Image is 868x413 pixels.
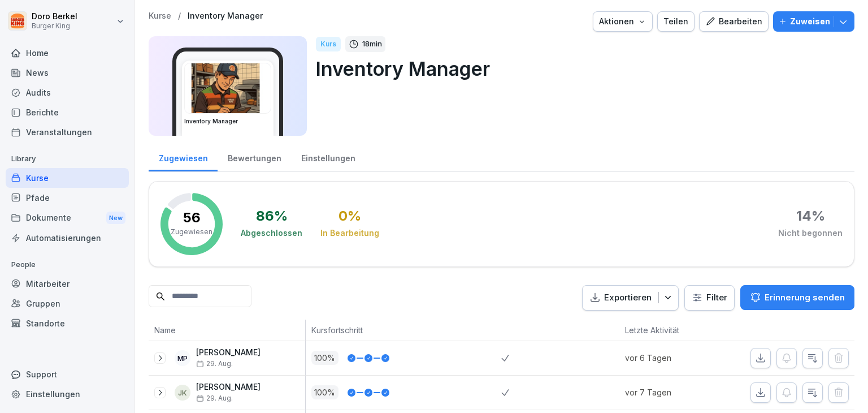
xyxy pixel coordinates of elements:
img: o1h5p6rcnzw0lu1jns37xjxx.png [185,63,271,113]
a: DokumenteNew [6,208,129,229]
a: Kurse [6,168,129,188]
h3: Inventory Manager [184,117,271,126]
a: Mitarbeiter [6,274,129,294]
p: 100 % [311,385,338,399]
a: Kurse [149,11,171,21]
p: People [6,256,129,274]
p: Zuweisen [790,15,830,28]
p: 18 min [362,38,382,50]
a: Bewertungen [218,143,291,171]
p: Name [154,324,300,336]
button: Filter [685,286,734,310]
p: [PERSON_NAME] [196,382,261,392]
p: 100 % [311,351,338,365]
a: Pfade [6,188,129,208]
div: In Bearbeitung [320,227,379,239]
a: Einstellungen [291,143,365,171]
div: MP [175,350,190,366]
div: Aktionen [599,15,646,28]
a: Zugewiesen [149,143,218,171]
p: Kursfortschritt [311,324,496,336]
div: New [106,212,125,225]
a: Veranstaltungen [6,122,129,142]
div: 0 % [338,209,361,223]
button: Aktionen [593,11,653,32]
a: Home [6,43,129,63]
span: 29. Aug. [196,394,233,402]
div: Kurs [316,37,341,51]
p: Zugewiesen [171,227,212,237]
p: Erinnerung senden [765,291,845,304]
p: Inventory Manager [316,54,845,83]
div: Abgeschlossen [241,227,302,239]
div: Bearbeiten [705,15,762,28]
p: Burger King [32,22,77,30]
a: Standorte [6,313,129,333]
a: Audits [6,83,129,102]
a: Gruppen [6,294,129,313]
p: Library [6,150,129,168]
span: 29. Aug. [196,360,233,368]
p: Letzte Aktivität [625,324,711,336]
button: Zuweisen [773,11,854,32]
p: 56 [183,211,201,225]
div: JK [175,385,190,401]
p: vor 6 Tagen [625,352,717,364]
a: News [6,63,129,83]
a: Berichte [6,102,129,122]
p: Exportieren [604,291,652,304]
a: Automatisierungen [6,228,129,248]
button: Exportieren [582,285,679,311]
div: Filter [692,292,727,303]
div: Nicht begonnen [778,227,843,239]
div: 14 % [796,209,825,223]
div: Support [6,364,129,384]
a: Inventory Manager [188,11,263,21]
button: Teilen [657,11,695,32]
div: Dokumente [6,208,129,229]
p: / [178,11,181,21]
p: vor 7 Tagen [625,386,717,398]
div: 86 % [256,209,288,223]
a: Einstellungen [6,384,129,404]
div: Teilen [663,15,688,28]
p: Doro Berkel [32,12,77,21]
button: Erinnerung senden [740,285,854,310]
button: Bearbeiten [699,11,769,32]
p: [PERSON_NAME] [196,348,261,358]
